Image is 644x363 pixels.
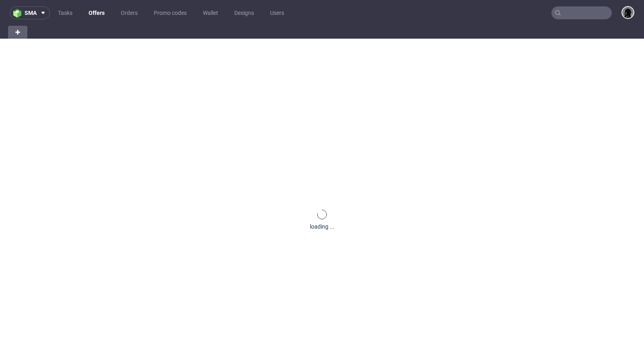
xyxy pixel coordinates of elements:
a: Offers [84,6,109,19]
a: Wallet [198,6,223,19]
img: logo [13,8,25,18]
a: Promo codes [149,6,192,19]
a: Tasks [53,6,77,19]
span: sma [25,10,37,16]
a: Designs [229,6,259,19]
button: sma [10,6,50,19]
img: Dawid Urbanowicz [622,7,634,18]
a: Orders [116,6,142,19]
div: loading ... [310,223,334,231]
a: Users [265,6,289,19]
